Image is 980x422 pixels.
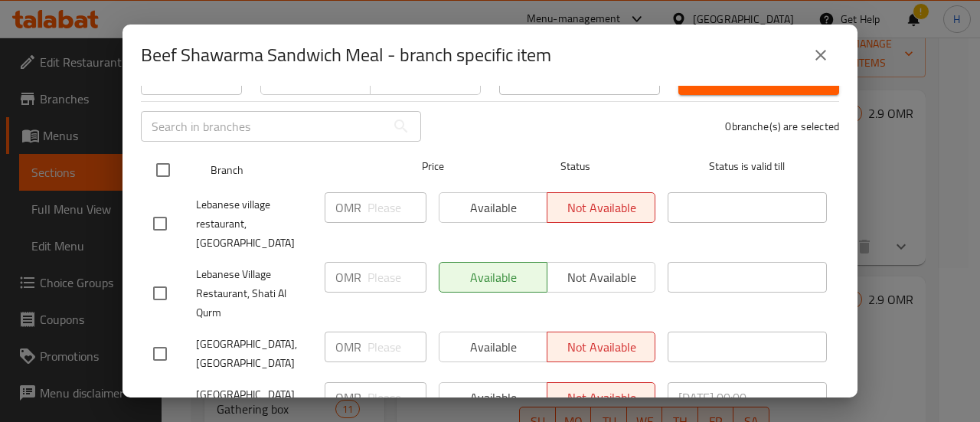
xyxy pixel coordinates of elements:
span: Status is valid till [668,157,827,176]
span: Price [382,157,484,176]
input: Search in branches [141,111,386,142]
p: OMR [335,338,361,356]
button: close [802,37,839,74]
span: [GEOGRAPHIC_DATA], [GEOGRAPHIC_DATA] [196,335,312,373]
p: OMR [335,388,361,407]
span: Status [496,157,655,176]
input: Please enter price [367,382,426,413]
input: Please enter price [367,262,426,293]
p: OMR [152,70,178,89]
input: Please enter price [367,332,426,362]
h2: Beef Shawarma Sandwich Meal - branch specific item [141,43,551,67]
p: OMR [335,198,361,217]
span: Lebanese Village Restaurant, Shati Al Qurm [196,265,312,322]
span: Available [267,69,364,91]
span: Branch [211,161,370,180]
span: Lebanese village restaurant, [GEOGRAPHIC_DATA] [196,195,312,253]
p: OMR [335,268,361,286]
span: Not available [377,69,474,91]
p: 0 branche(s) are selected [725,119,839,134]
input: Please enter price [367,192,426,223]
